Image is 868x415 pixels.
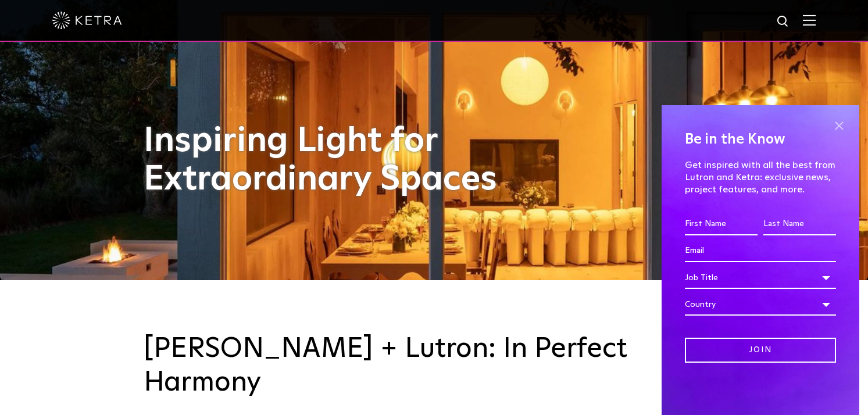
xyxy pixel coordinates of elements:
[52,12,122,29] img: ketra-logo-2019-white
[776,15,791,29] img: search icon
[803,15,816,26] img: Hamburger%20Nav.svg
[685,159,836,195] p: Get inspired with all the best from Lutron and Ketra: exclusive news, project features, and more.
[685,338,836,363] input: Join
[685,267,836,289] div: Job Title
[763,213,836,235] input: Last Name
[685,128,836,151] h4: Be in the Know
[144,122,521,199] h1: Inspiring Light for Extraordinary Spaces
[144,332,725,399] h3: [PERSON_NAME] + Lutron: In Perfect Harmony
[685,294,836,316] div: Country
[685,213,758,235] input: First Name
[685,240,836,262] input: Email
